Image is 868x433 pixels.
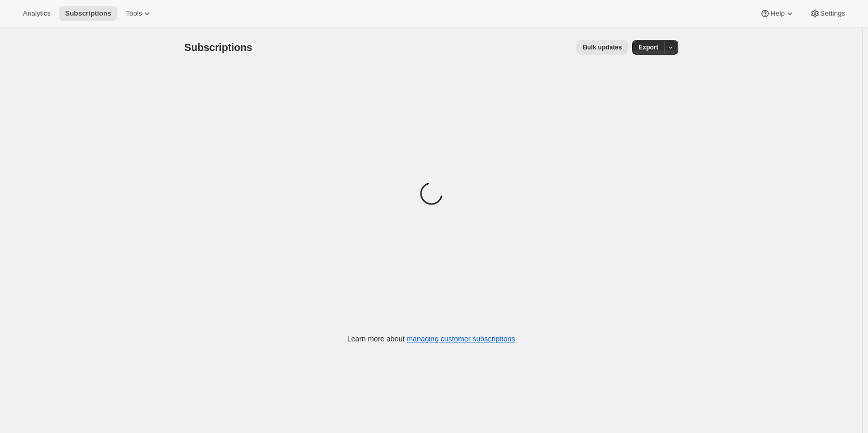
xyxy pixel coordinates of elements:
[804,6,851,21] button: Settings
[770,9,784,18] span: Help
[754,6,801,21] button: Help
[347,334,515,344] p: Learn more about
[632,40,664,55] button: Export
[23,9,50,18] span: Analytics
[638,43,658,52] span: Export
[406,335,515,343] a: managing customer subscriptions
[185,42,253,53] span: Subscriptions
[59,6,117,21] button: Subscriptions
[126,9,142,18] span: Tools
[576,40,628,55] button: Bulk updates
[65,9,111,18] span: Subscriptions
[583,43,622,52] span: Bulk updates
[120,6,159,21] button: Tools
[820,9,845,18] span: Settings
[17,6,57,21] button: Analytics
